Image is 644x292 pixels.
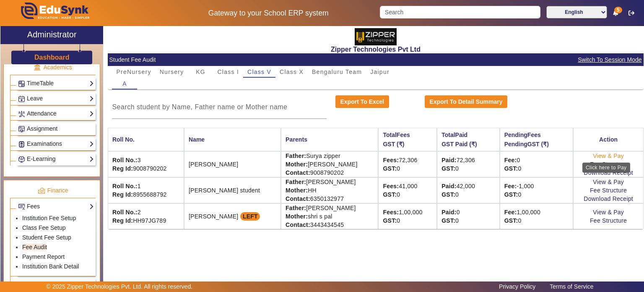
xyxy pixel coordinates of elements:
[108,53,644,66] mat-card-header: Student Fee Audit
[286,213,308,220] strong: Mother:
[590,217,627,224] a: Fee Structure
[10,186,96,195] p: Finance
[441,165,455,172] strong: GST:
[286,169,310,176] strong: Contact:
[108,151,184,177] td: 3 9008790202
[108,177,184,203] td: 1 8955688792
[383,130,410,149] div: TotalFees GST (₹)
[0,26,103,44] a: Administrator
[441,130,477,149] div: TotalPaid GST Paid (₹)
[18,280,94,289] a: Expenses
[281,151,378,177] td: Surya zipper [PERSON_NAME] 9008790202
[441,130,495,149] div: TotalPaidGST Paid (₹)
[22,215,76,221] a: Institution Fee Setup
[383,157,399,163] strong: Fees:
[112,157,138,163] strong: Roll No.:
[18,126,25,132] img: Assignments.png
[18,124,94,134] a: Assignment
[504,191,518,198] strong: GST:
[112,135,135,144] div: Roll No.
[286,205,306,211] strong: Father:
[243,213,258,220] b: LEFT
[584,195,633,202] a: Download Receipt
[286,161,308,168] strong: Mother:
[112,217,133,224] strong: Reg Id:
[441,157,456,163] strong: Paid:
[312,69,362,75] span: Bengaluru Team
[184,177,281,203] td: [PERSON_NAME] student
[614,7,622,13] span: 5
[383,209,399,216] strong: Fees:
[22,234,71,241] a: Student Fee Setup
[122,81,127,87] span: A
[383,182,432,199] div: 41,000 0
[34,53,70,62] a: Dashboard
[441,183,456,189] strong: Paid:
[286,187,308,194] strong: Mother:
[441,208,495,225] div: 0 0
[593,209,624,216] a: View & Pay
[441,182,495,199] div: 42,000 0
[196,69,205,75] span: KG
[441,156,495,173] div: 72,306 0
[383,208,432,225] div: 1,00,000 0
[504,217,518,224] strong: GST:
[184,151,281,177] td: [PERSON_NAME]
[504,130,569,149] div: PendingFeesPendingGST (₹)
[335,95,389,108] button: Export To Excel
[577,55,642,65] span: Switch To Session Mode
[545,281,597,292] a: Terms of Service
[281,128,378,151] th: Parents
[112,183,138,189] strong: Roll No.:
[189,135,276,144] div: Name
[504,165,518,172] strong: GST:
[504,156,569,173] div: 0 0
[47,282,193,291] p: © 2025 Zipper Technologies Pvt. Ltd. All rights reserved.
[112,209,138,216] strong: Roll No.:
[184,203,281,229] td: [PERSON_NAME]
[593,153,624,159] a: View & Pay
[370,69,390,75] span: Jaipur
[10,63,96,72] p: Academics
[189,135,205,144] div: Name
[441,191,455,198] strong: GST:
[504,157,517,163] strong: Fee:
[590,187,627,194] a: Fee Structure
[504,209,517,216] strong: Fee:
[383,191,397,198] strong: GST:
[383,165,397,172] strong: GST:
[27,125,57,132] span: Assignment
[441,217,455,224] strong: GST:
[34,64,41,71] img: academic.png
[380,6,540,18] input: Search
[112,135,179,144] div: Roll No.
[582,163,630,173] div: Click here to Pay
[383,130,432,149] div: TotalFeesGST (₹)
[38,187,45,195] img: finance.png
[22,263,79,270] a: Institution Bank Detail
[22,224,66,231] a: Class Fee Setup
[112,191,133,198] strong: Reg Id:
[281,203,378,229] td: [PERSON_NAME] shri s pal 3443434545
[383,156,432,173] div: 72,306 0
[504,208,569,225] div: 1,00,000 0
[355,28,397,45] img: 36227e3f-cbf6-4043-b8fc-b5c5f2957d0a
[286,195,310,202] strong: Contact:
[34,53,70,61] h3: Dashboard
[383,217,397,224] strong: GST:
[247,69,271,75] span: Class V
[22,253,65,260] a: Payment Report
[504,130,549,149] div: PendingFees PendingGST (₹)
[425,95,507,108] button: Export To Detail Summary
[27,29,77,39] h2: Administrator
[280,69,304,75] span: Class X
[112,102,327,112] input: Search student by Name, Father name or Mother name
[584,169,633,176] a: Download Receipt
[441,209,456,216] strong: Paid:
[116,69,151,75] span: PreNursery
[504,183,517,189] strong: Fee:
[495,281,540,292] a: Privacy Policy
[573,128,644,151] th: Action
[286,179,306,185] strong: Father:
[218,69,239,75] span: Class I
